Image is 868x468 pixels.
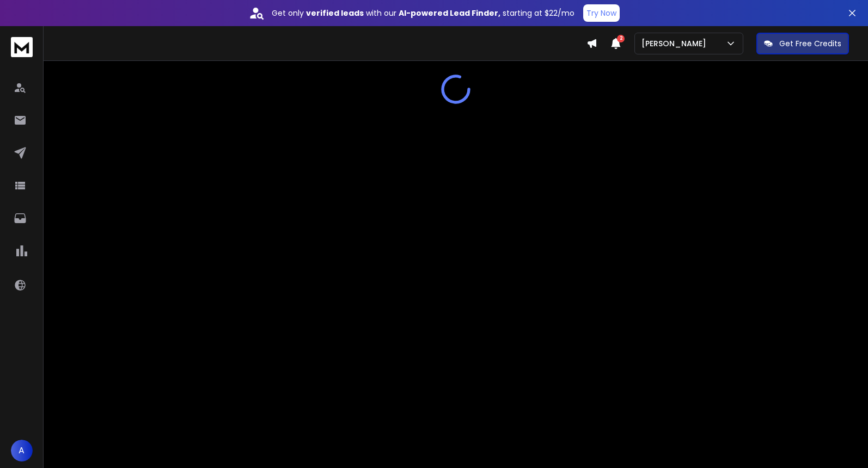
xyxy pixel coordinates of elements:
[399,8,500,19] strong: AI-powered Lead Finder,
[11,440,33,461] button: A
[617,35,625,42] span: 2
[586,8,616,19] p: Try Now
[641,38,711,49] p: [PERSON_NAME]
[756,33,849,54] button: Get Free Credits
[306,8,364,19] strong: verified leads
[272,8,574,19] p: Get only with our starting at $22/mo
[779,38,841,49] p: Get Free Credits
[11,37,33,57] img: logo
[583,4,620,22] button: Try Now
